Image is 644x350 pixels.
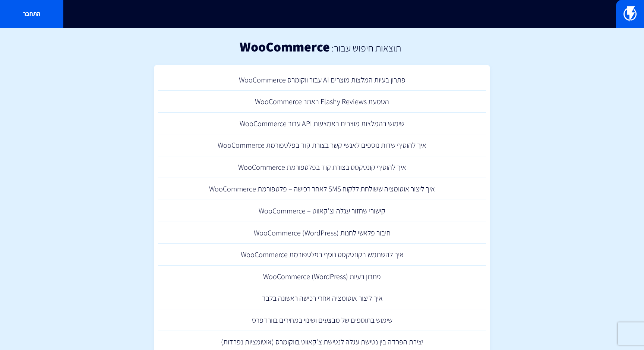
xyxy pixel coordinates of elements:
[158,113,486,135] a: שימוש בהמלצות מוצרים באמצעות API עבור WooCommerce
[158,156,486,178] a: איך להוסיף קונטקסט בצורת קוד בפלטפורמת WooCommerce
[158,244,486,266] a: איך להשתמש בקונטקסט נוסף בפלטפורמת WooCommerce
[240,39,330,54] h1: WooCommerce
[158,222,486,244] a: חיבור פלאשי לחנות (WooCommerce (WordPress
[158,200,486,222] a: קישורי שחזור עגלה וצ'קאווט – WooCommerce
[158,134,486,156] a: איך להוסיף שדות נוספים לאנשי קשר בצורת קוד בפלטפורמת WooCommerce
[330,43,401,53] h2: תוצאות חיפוש עבור:
[158,91,486,113] a: הטמעת Flashy Reviews באתר WooCommerce
[158,309,486,331] a: שימוש בתוספים של מבצעים ושינוי במחירים בוורדפרס
[158,178,486,200] a: איך ליצור אוטומציה ששולחת ללקוח SMS לאחר רכישה – פלטפורמת WooCommerce
[158,266,486,288] a: פתרון בעיות (WooCommerce (WordPress
[158,69,486,91] a: פתרון בעיות המלצות מוצרים AI עבור ווקומרס WooCommerce
[158,287,486,309] a: איך ליצור אוטומציה אחרי רכישה ראשונה בלבד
